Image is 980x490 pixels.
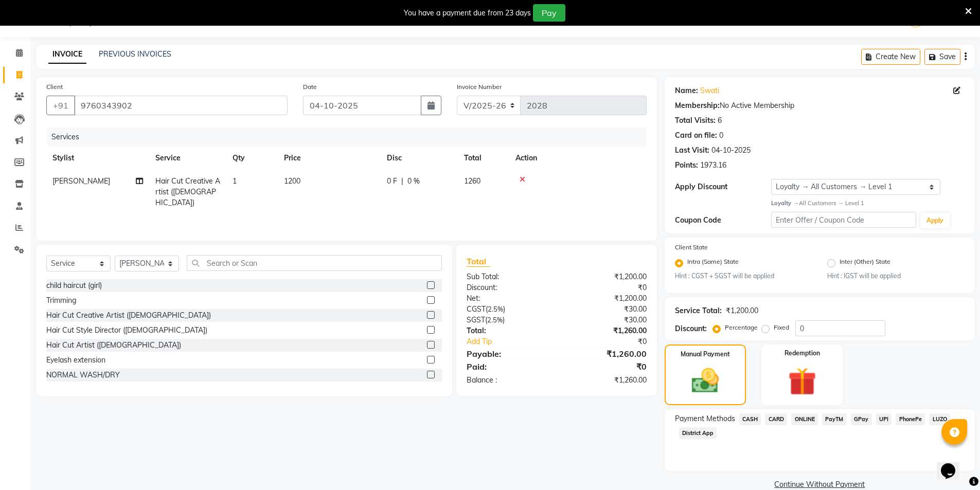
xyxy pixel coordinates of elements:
[233,176,237,186] span: 1
[467,256,490,267] span: Total
[681,350,730,359] label: Manual Payment
[920,213,950,228] button: Apply
[46,295,76,306] div: Trimming
[459,304,557,315] div: ( )
[675,130,717,141] div: Card on file:
[467,304,486,314] span: CGST
[46,325,207,336] div: Hair Cut Style Director ([DEMOGRAPHIC_DATA])
[791,413,818,425] span: ONLINE
[739,413,761,425] span: CASH
[46,370,120,380] div: NORMAL WASH/DRY
[711,145,751,156] div: 04-10-2025
[675,323,707,334] div: Discount:
[700,85,719,96] a: Swati
[387,176,397,187] span: 0 F
[459,360,557,373] div: Paid:
[557,304,654,315] div: ₹30.00
[459,315,557,325] div: ( )
[557,315,654,325] div: ₹30.00
[725,323,758,332] label: Percentage
[675,215,772,226] div: Coupon Code
[675,100,720,111] div: Membership:
[765,413,787,425] span: CARD
[278,147,381,170] th: Price
[771,199,965,208] div: All Customers → Level 1
[557,375,654,386] div: ₹1,260.00
[667,479,973,490] a: Continue Without Payment
[718,115,722,126] div: 6
[459,375,557,386] div: Balance :
[719,130,723,141] div: 0
[459,336,573,347] a: Add Tip
[46,147,149,170] th: Stylist
[557,325,654,336] div: ₹1,260.00
[679,427,717,439] span: District App
[929,413,950,425] span: LUZO
[303,82,317,92] label: Date
[47,128,654,147] div: Services
[876,413,892,425] span: UPI
[488,305,503,313] span: 2.5%
[675,115,716,126] div: Total Visits:
[779,364,825,399] img: _gift.svg
[675,100,965,111] div: No Active Membership
[726,305,758,316] div: ₹1,200.00
[187,255,442,271] input: Search or Scan
[459,282,557,293] div: Discount:
[404,8,531,19] div: You have a payment due from 23 days
[675,182,772,192] div: Apply Discount
[896,413,925,425] span: PhonePe
[487,316,503,324] span: 2.5%
[46,96,75,115] button: +91
[459,325,557,336] div: Total:
[464,176,480,186] span: 1260
[675,243,708,252] label: Client State
[155,176,220,207] span: Hair Cut Creative Artist ([DEMOGRAPHIC_DATA])
[771,199,798,207] strong: Loyalty →
[458,147,509,170] th: Total
[840,257,890,269] label: Inter (Other) State
[771,212,916,228] input: Enter Offer / Coupon Code
[46,82,63,92] label: Client
[149,147,226,170] th: Service
[46,280,102,291] div: child haircut (girl)
[822,413,847,425] span: PayTM
[675,85,698,96] div: Name:
[675,271,812,281] small: Hint : CGST + SGST will be applied
[557,348,654,360] div: ₹1,260.00
[675,305,722,316] div: Service Total:
[774,323,789,332] label: Fixed
[851,413,872,425] span: GPay
[48,45,86,64] a: INVOICE
[683,365,727,396] img: _cash.svg
[557,360,654,373] div: ₹0
[407,176,420,187] span: 0 %
[46,310,211,321] div: Hair Cut Creative Artist ([DEMOGRAPHIC_DATA])
[459,293,557,304] div: Net:
[533,4,565,22] button: Pay
[861,49,920,65] button: Create New
[52,176,110,186] span: [PERSON_NAME]
[381,147,458,170] th: Disc
[937,449,970,480] iframe: chat widget
[785,349,820,358] label: Redemption
[827,271,965,281] small: Hint : IGST will be applied
[924,49,960,65] button: Save
[99,49,171,59] a: PREVIOUS INVOICES
[74,96,288,115] input: Search by Name/Mobile/Email/Code
[573,336,654,347] div: ₹0
[457,82,502,92] label: Invoice Number
[459,271,557,282] div: Sub Total:
[700,160,726,171] div: 1973.16
[675,145,709,156] div: Last Visit:
[557,293,654,304] div: ₹1,200.00
[467,315,485,324] span: SGST
[675,160,698,171] div: Points:
[284,176,300,186] span: 1200
[687,257,739,269] label: Intra (Same) State
[557,271,654,282] div: ₹1,200.00
[557,282,654,293] div: ₹0
[509,147,647,170] th: Action
[401,176,403,187] span: |
[46,340,181,351] div: Hair Cut Artist ([DEMOGRAPHIC_DATA])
